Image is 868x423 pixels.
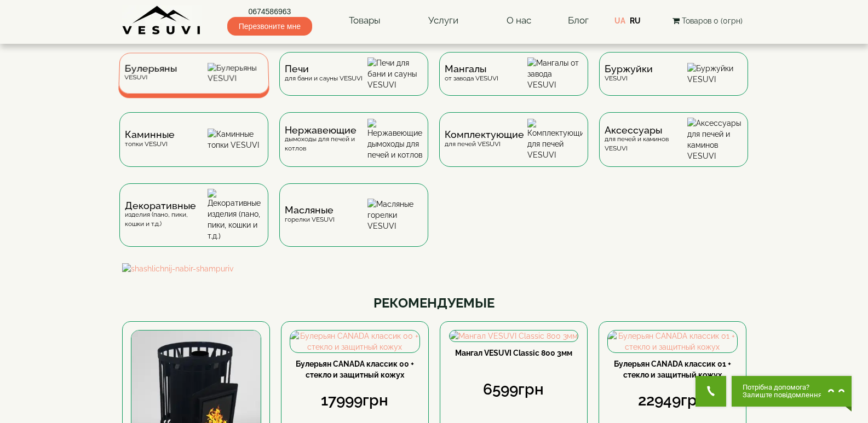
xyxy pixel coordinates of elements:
[227,17,312,36] span: Перезвоните мне
[614,16,625,25] a: UA
[594,112,754,183] a: Аксессуарыдля печей и каминов VESUVI Аксессуары для печей и каминов VESUVI
[285,206,335,224] div: горелки VESUVI
[607,390,738,412] div: 22949грн
[743,391,822,399] span: Залиште повідомлення
[290,331,419,352] img: Булерьян CANADA классик 00 + стекло и защитный кожух
[367,199,423,231] img: Масляные горелки VESUVI
[274,183,434,263] a: Масляныегорелки VESUVI Масляные горелки VESUVI
[496,8,542,33] a: О нас
[208,63,263,84] img: Булерьяны VESUVI
[614,360,731,379] a: Булерьян CANADA классик 01 + стекло и защитный кожух
[445,130,524,139] span: Комплектующие
[285,206,335,215] span: Масляные
[455,349,572,357] a: Мангал VESUVI Classic 800 3мм
[285,126,367,153] div: дымоходы для печей и котлов
[687,118,743,161] img: Аксессуары для печей и каминов VESUVI
[125,130,175,148] div: топки VESUVI
[274,112,434,183] a: Нержавеющиедымоходы для печей и котлов Нержавеющие дымоходы для печей и котлов
[114,183,274,263] a: Декоративныеизделия (пано, пики, кошки и т.д.) Декоративные изделия (пано, пики, кошки и т.д.)
[367,57,423,90] img: Печи для бани и сауны VESUVI
[445,65,498,73] span: Мангалы
[208,189,263,241] img: Декоративные изделия (пано, пики, кошки и т.д.)
[434,112,594,183] a: Комплектующиедля печей VESUVI Комплектующие для печей VESUVI
[367,119,423,160] img: Нержавеющие дымоходы для печей и котлов
[605,126,687,153] div: для печей и каминов VESUVI
[527,119,583,160] img: Комплектующие для печей VESUVI
[208,129,263,150] img: Каминные топки VESUVI
[605,126,687,135] span: Аксессуары
[285,65,363,83] div: для бани и сауны VESUVI
[445,65,498,83] div: от завода VESUVI
[434,52,594,112] a: Мангалыот завода VESUVI Мангалы от завода VESUVI
[114,112,274,183] a: Каминныетопки VESUVI Каминные топки VESUVI
[122,5,202,36] img: Завод VESUVI
[285,65,363,73] span: Печи
[608,331,737,352] img: Булерьян CANADA классик 01 + стекло и защитный кожух
[290,390,420,412] div: 17999грн
[732,376,852,407] button: Chat button
[338,8,392,33] a: Товары
[114,52,274,112] a: БулерьяныVESUVI Булерьяны VESUVI
[669,15,746,27] button: Товаров 0 (0грн)
[450,331,578,341] img: Мангал VESUVI Classic 800 3мм
[682,16,743,25] span: Товаров 0 (0грн)
[274,52,434,112] a: Печидля бани и сауны VESUVI Печи для бани и сауны VESUVI
[124,65,177,73] span: Булерьяны
[227,6,312,17] a: 0674586963
[743,384,822,391] span: Потрібна допомога?
[285,126,367,135] span: Нержавеющие
[449,379,579,401] div: 6599грн
[445,130,524,148] div: для печей VESUVI
[594,52,754,112] a: БуржуйкиVESUVI Буржуйки VESUVI
[630,16,641,25] a: RU
[125,201,208,229] div: изделия (пано, пики, кошки и т.д.)
[527,57,583,90] img: Мангалы от завода VESUVI
[125,130,175,139] span: Каминные
[122,263,746,274] img: shashlichnij-nabir-shampuriv
[417,8,469,33] a: Услуги
[296,360,414,379] a: Булерьян CANADA классик 00 + стекло и защитный кожух
[125,201,208,210] span: Декоративные
[124,65,176,82] div: VESUVI
[605,65,653,83] div: VESUVI
[687,63,743,85] img: Буржуйки VESUVI
[695,376,726,407] button: Get Call button
[568,15,589,26] a: Блог
[605,65,653,73] span: Буржуйки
